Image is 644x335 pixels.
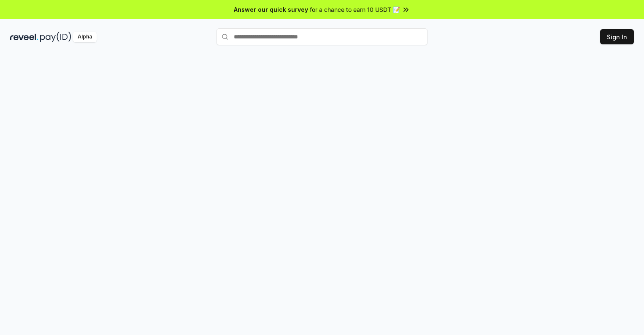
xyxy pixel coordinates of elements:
[10,32,38,42] img: reveel_dark
[40,32,71,42] img: pay_id
[600,29,634,44] button: Sign In
[234,5,308,14] span: Answer our quick survey
[310,5,400,14] span: for a chance to earn 10 USDT 📝
[73,32,97,42] div: Alpha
